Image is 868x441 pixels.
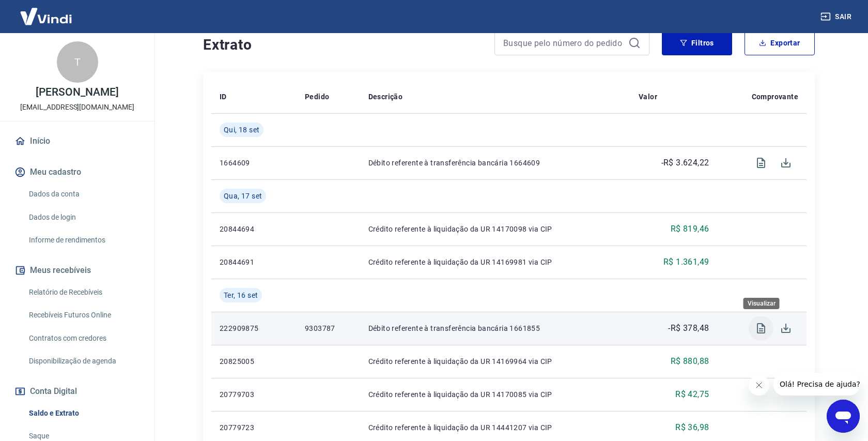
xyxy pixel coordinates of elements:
[827,400,860,433] iframe: Botão para abrir a janela de mensagens
[220,389,288,400] p: 20779703
[220,92,227,102] p: ID
[220,224,288,234] p: 20844694
[224,290,258,300] span: Ter, 16 set
[20,102,134,113] p: [EMAIL_ADDRESS][DOMAIN_NAME]
[745,31,815,55] button: Exportar
[25,328,142,349] a: Contratos com credores
[773,316,798,341] span: Download
[224,125,259,135] span: Qui, 18 set
[12,130,142,153] a: Início
[752,92,798,102] p: Comprovante
[220,158,288,168] p: 1664609
[368,158,623,168] p: Débito referente à transferência bancária 1664609
[675,388,709,401] p: R$ 42,75
[25,184,142,205] a: Dados da conta
[773,373,860,396] iframe: Mensagem da empresa
[671,223,709,235] p: R$ 819,46
[57,41,98,83] div: T
[25,282,142,303] a: Relatório de Recebíveis
[663,256,709,268] p: R$ 1.361,49
[220,356,288,367] p: 20825005
[668,322,709,334] p: -R$ 378,48
[368,389,623,400] p: Crédito referente à liquidação da UR 14170085 via CIP
[773,150,798,175] span: Download
[25,207,142,228] a: Dados de login
[368,323,623,333] p: Débito referente à transferência bancária 1661855
[25,230,142,251] a: Informe de rendimentos
[743,298,780,309] div: Visualizar
[305,92,329,102] p: Pedido
[368,224,623,234] p: Crédito referente à liquidação da UR 14170098 via CIP
[818,7,856,26] button: Sair
[661,157,709,169] p: -R$ 3.624,22
[639,92,657,102] p: Valor
[36,87,118,98] p: [PERSON_NAME]
[675,421,709,434] p: R$ 36,98
[749,150,773,175] span: Visualizar
[368,257,623,267] p: Crédito referente à liquidação da UR 14169981 via CIP
[25,351,142,372] a: Disponibilização de agenda
[671,355,709,368] p: R$ 880,88
[749,316,773,341] span: Visualizar
[220,257,288,267] p: 20844691
[12,1,80,32] img: Vindi
[662,31,732,55] button: Filtros
[224,191,262,201] span: Qua, 17 set
[368,356,623,367] p: Crédito referente à liquidação da UR 14169964 via CIP
[503,35,624,51] input: Busque pelo número do pedido
[368,422,623,433] p: Crédito referente à liquidação da UR 14441207 via CIP
[368,92,403,102] p: Descrição
[749,375,769,396] iframe: Fechar mensagem
[25,403,142,424] a: Saldo e Extrato
[203,35,482,55] h4: Extrato
[12,161,142,184] button: Meu cadastro
[25,305,142,326] a: Recebíveis Futuros Online
[6,7,87,16] span: Olá! Precisa de ajuda?
[305,323,351,333] p: 9303787
[12,380,142,403] button: Conta Digital
[220,323,288,333] p: 222909875
[12,259,142,282] button: Meus recebíveis
[220,422,288,433] p: 20779723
